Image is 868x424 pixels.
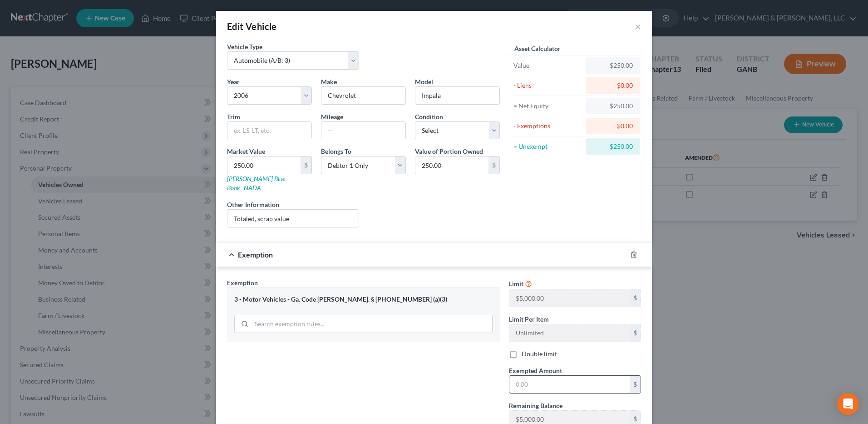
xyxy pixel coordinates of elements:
div: Edit Vehicle [227,20,277,33]
label: Value of Portion Owned [415,146,483,156]
div: $0.00 [593,81,633,90]
input: 0.00 [509,376,630,393]
span: Make [321,78,337,86]
div: $ [630,376,641,393]
input: 0.00 [227,156,301,174]
label: Mileage [321,112,343,121]
div: $250.00 [593,142,633,151]
span: Belongs To [321,147,351,155]
label: Trim [227,112,240,121]
input: Search exemption rules... [252,315,492,333]
div: $ [488,156,499,174]
input: -- [509,324,630,342]
div: $ [630,289,641,307]
label: Remaining Balance [509,401,562,410]
div: 3 - Motor Vehicles - Ga. Code [PERSON_NAME]. § [PHONE_NUMBER] (a)(3) [234,295,493,304]
div: - Exemptions [513,121,582,131]
label: Condition [415,112,443,121]
div: $ [630,324,641,342]
label: Model [415,77,433,86]
span: Exemption [227,279,258,287]
input: -- [509,289,630,307]
a: [PERSON_NAME] Blue Book [227,175,285,192]
input: (optional) [227,210,359,227]
span: Exemption [238,250,273,259]
input: -- [321,122,405,139]
input: ex. Nissan [321,87,405,104]
div: $ [301,156,311,174]
input: ex. Altima [415,87,499,104]
div: - Liens [513,81,582,90]
div: Open Intercom Messenger [837,393,859,415]
div: $0.00 [593,121,633,131]
div: = Net Equity [513,101,582,111]
div: = Unexempt [513,142,582,151]
div: $250.00 [593,101,633,111]
button: × [635,21,641,32]
span: Limit [509,280,523,288]
label: Limit Per Item [509,314,549,324]
label: Vehicle Type [227,42,262,51]
span: Exempted Amount [509,367,562,374]
label: Other Information [227,200,279,209]
label: Market Value [227,146,265,156]
label: Asset Calculator [514,44,561,53]
label: Double limit [522,349,557,358]
input: 0.00 [415,156,488,174]
label: Year [227,77,240,86]
a: NADA [244,184,261,192]
div: $250.00 [593,61,633,70]
input: ex. LS, LT, etc [227,122,311,139]
div: Value [513,61,582,70]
